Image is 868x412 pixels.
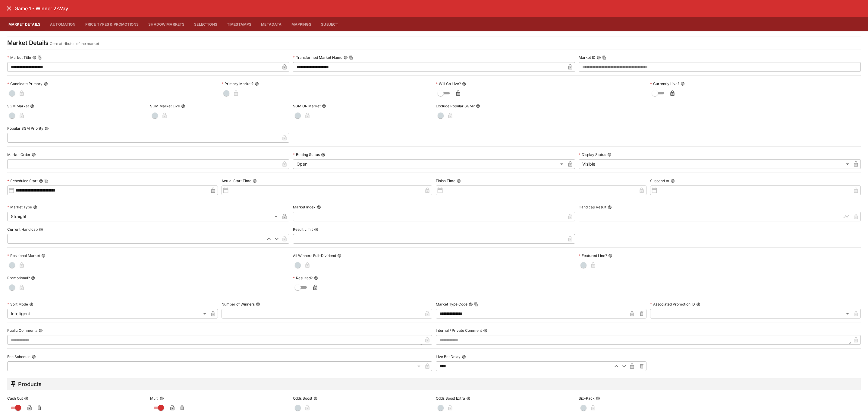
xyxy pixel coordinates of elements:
[462,82,466,86] button: Will Go Live?
[579,253,607,258] p: Featured Line?
[7,328,37,333] p: Public Comments
[317,205,321,209] button: Market Index
[32,355,36,359] button: Fee Schedule
[80,17,144,31] button: Price Types & Promotions
[255,82,259,86] button: Primary Market?
[322,104,326,108] button: SGM OR Market
[30,104,34,108] button: SGM Market
[337,254,341,258] button: All Winners Full-Dividend
[287,17,316,31] button: Mappings
[608,205,612,209] button: Handicap Result
[293,159,565,169] div: Open
[7,55,31,60] p: Market Title
[4,3,14,14] button: close
[293,152,320,157] p: Betting Status
[293,103,321,109] p: SGM OR Market
[45,17,80,31] button: Automation
[457,179,461,183] button: Finish Time
[321,153,325,157] button: Betting Status
[7,126,43,131] p: Popular SGM Priority
[650,302,695,307] p: Associated Promotion ID
[143,17,189,31] button: Shadow Markets
[462,355,466,359] button: Live Bet Delay
[222,81,253,86] p: Primary Market?
[476,104,480,108] button: Exclude Popular SGM?
[222,17,256,31] button: Timestamps
[32,153,36,157] button: Market Order
[7,309,208,319] div: Intelligent
[24,396,28,401] button: Cash Out
[33,205,37,209] button: Market Type
[38,55,42,60] button: Copy To Clipboard
[31,276,35,280] button: Promotional?
[474,302,478,306] button: Copy To Clipboard
[313,396,318,401] button: Odds Boost
[579,152,606,157] p: Display Status
[469,302,473,306] button: Market Type CodeCopy To Clipboard
[14,5,68,12] h6: Game 1 - Winner 2-Way
[293,253,336,258] p: All Winners Full-Dividend
[7,39,49,47] h4: Market Details
[436,103,475,109] p: Exclude Popular SGM?
[39,179,43,183] button: Scheduled StartCopy To Clipboard
[607,153,612,157] button: Display Status
[7,302,28,307] p: Sort Mode
[696,302,700,306] button: Associated Promotion ID
[253,179,257,183] button: Actual Start Time
[579,159,851,169] div: Visible
[7,275,30,280] p: Promotional?
[39,227,43,232] button: Current Handicap
[18,381,42,388] h5: Products
[222,302,255,307] p: Number of Winners
[39,328,43,333] button: Public Comments
[160,396,164,401] button: Multi
[579,55,596,60] p: Market ID
[29,302,33,306] button: Sort Mode
[256,17,286,31] button: Metadata
[681,82,685,86] button: Currently Live?
[44,82,48,86] button: Candidate Primary
[608,254,612,258] button: Featured Line?
[293,204,316,210] p: Market Index
[189,17,222,31] button: Selections
[314,227,318,232] button: Result Limit
[597,55,601,60] button: Market IDCopy To Clipboard
[436,328,482,333] p: Internal / Private Comment
[45,126,49,131] button: Popular SGM Priority
[579,204,606,210] p: Handicap Result
[150,103,180,109] p: SGM Market Live
[7,396,23,401] p: Cash Out
[293,55,342,60] p: Transformed Market Name
[349,55,353,60] button: Copy To Clipboard
[314,276,318,280] button: Resulted?
[436,354,461,359] p: Live Bet Delay
[7,253,40,258] p: Positional Market
[436,302,467,307] p: Market Type Code
[466,396,470,401] button: Odds Boost Extra
[316,17,343,31] button: Subject
[650,81,679,86] p: Currently Live?
[7,103,29,109] p: SGM Market
[7,81,42,86] p: Candidate Primary
[44,179,49,183] button: Copy To Clipboard
[4,17,45,31] button: Market Details
[7,204,32,210] p: Market Type
[344,55,348,60] button: Transformed Market NameCopy To Clipboard
[671,179,675,183] button: Suspend At
[596,396,600,401] button: Six-Pack
[579,396,595,401] p: Six-Pack
[293,275,313,280] p: Resulted?
[222,178,251,183] p: Actual Start Time
[7,212,280,221] div: Straight
[7,227,38,232] p: Current Handicap
[7,178,38,183] p: Scheduled Start
[293,396,312,401] p: Odds Boost
[7,354,30,359] p: Fee Schedule
[41,254,46,258] button: Positional Market
[436,81,461,86] p: Will Go Live?
[32,55,36,60] button: Market TitleCopy To Clipboard
[436,396,465,401] p: Odds Boost Extra
[50,41,99,47] p: Core attributes of the market
[483,328,487,333] button: Internal / Private Comment
[181,104,185,108] button: SGM Market Live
